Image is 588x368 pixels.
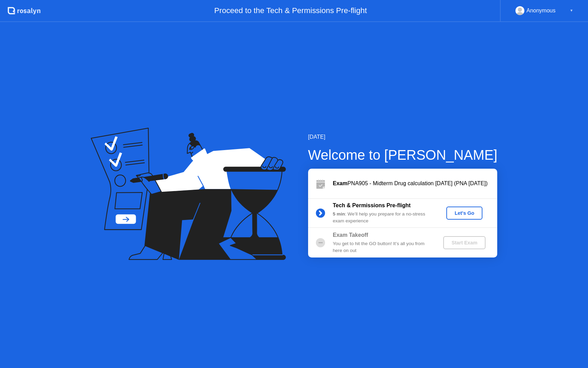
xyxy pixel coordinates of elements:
[333,180,348,186] b: Exam
[333,179,497,188] div: PNA905 - Midterm Drug calculation [DATE] (PNA [DATE])
[333,232,368,238] b: Exam Takeoff
[308,133,498,141] div: [DATE]
[446,240,483,245] div: Start Exam
[449,210,480,216] div: Let's Go
[570,6,573,15] div: ▼
[333,211,432,225] div: : We’ll help you prepare for a no-stress exam experience
[308,145,498,165] div: Welcome to [PERSON_NAME]
[333,240,432,254] div: You get to hit the GO button! It’s all you from here on out
[526,6,556,15] div: Anonymous
[446,207,482,220] button: Let's Go
[443,236,486,249] button: Start Exam
[333,202,411,208] b: Tech & Permissions Pre-flight
[333,211,345,217] b: 5 min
